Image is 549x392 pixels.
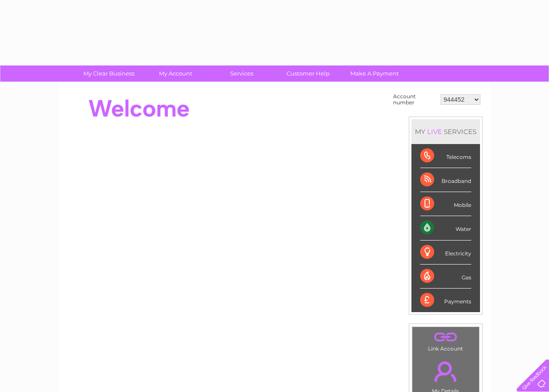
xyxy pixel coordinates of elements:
td: Account number [391,91,439,108]
div: Mobile [420,192,471,216]
div: LIVE [425,127,444,136]
a: Customer Help [272,65,344,82]
td: Link Account [412,327,480,354]
a: Make A Payment [338,65,411,82]
div: Electricity [420,241,471,265]
div: MY SERVICES [411,119,480,144]
div: Water [420,216,471,240]
a: . [414,329,477,344]
div: Gas [420,265,471,289]
a: . [414,356,477,387]
a: My Clear Business [73,65,145,82]
div: Payments [420,289,471,312]
a: My Account [139,65,211,82]
div: Broadband [420,168,471,192]
div: Telecoms [420,144,471,168]
a: Services [206,65,278,82]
